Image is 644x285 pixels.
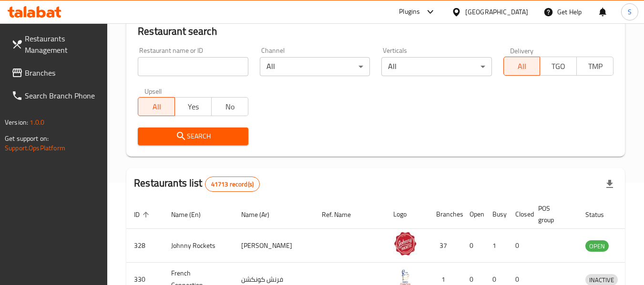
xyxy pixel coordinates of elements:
[164,229,234,263] td: Johnny Rockets
[581,59,610,73] span: TMP
[174,97,212,116] button: Yes
[544,59,573,73] span: TGO
[171,209,213,220] span: Name (En)
[510,47,534,54] label: Delivery
[145,130,240,142] span: Search
[462,200,485,229] th: Open
[30,116,44,128] span: 1.0.0
[386,200,429,229] th: Logo
[465,7,528,17] div: [GEOGRAPHIC_DATA]
[138,24,613,39] h2: Restaurant search
[211,97,248,116] button: No
[4,84,108,107] a: Search Branch Phone
[538,203,566,226] span: POS group
[485,229,508,263] td: 1
[144,88,162,94] label: Upsell
[585,209,616,220] span: Status
[25,67,100,79] span: Branches
[25,90,100,101] span: Search Branch Phone
[5,132,49,145] span: Get support on:
[393,232,417,256] img: Johnny Rockets
[4,27,108,61] a: Restaurants Management
[628,7,632,17] span: S
[134,209,152,220] span: ID
[508,59,537,73] span: All
[205,180,259,189] span: 41713 record(s)
[5,142,65,154] a: Support.OpsPlatform
[179,100,208,114] span: Yes
[138,97,175,116] button: All
[241,209,282,220] span: Name (Ar)
[126,229,164,263] td: 328
[138,57,248,76] input: Search for restaurant name or ID..
[585,240,609,252] div: OPEN
[260,57,370,76] div: All
[508,229,531,263] td: 0
[4,61,108,84] a: Branches
[25,33,100,56] span: Restaurants Management
[503,57,541,76] button: All
[429,229,462,263] td: 37
[142,100,171,114] span: All
[215,100,245,114] span: No
[5,116,28,128] span: Version:
[138,128,248,145] button: Search
[234,229,314,263] td: [PERSON_NAME]
[429,200,462,229] th: Branches
[205,177,260,192] div: Total records count
[576,57,613,76] button: TMP
[598,173,621,196] div: Export file
[399,6,420,18] div: Plugins
[485,200,508,229] th: Busy
[540,57,577,76] button: TGO
[381,57,491,76] div: All
[508,200,531,229] th: Closed
[462,229,485,263] td: 0
[134,176,260,192] h2: Restaurants list
[585,241,609,252] span: OPEN
[322,209,363,220] span: Ref. Name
